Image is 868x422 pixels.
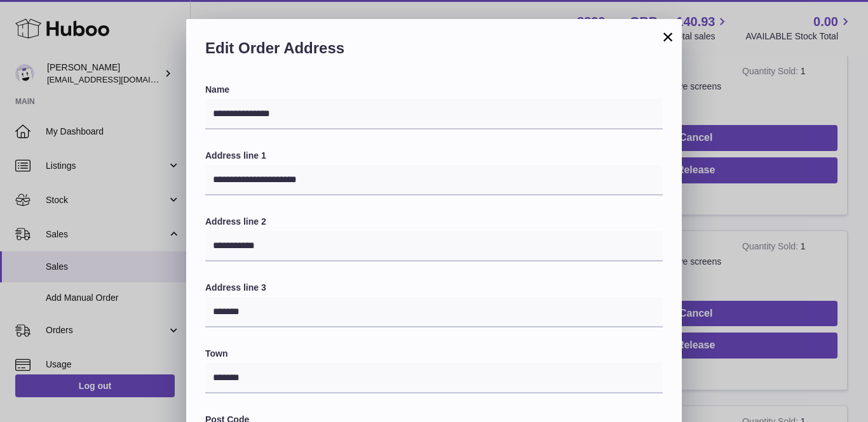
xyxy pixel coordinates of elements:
[205,38,663,65] h2: Edit Order Address
[205,84,663,96] label: Name
[205,348,663,360] label: Town
[205,150,663,162] label: Address line 1
[205,282,663,294] label: Address line 3
[660,29,675,44] button: ×
[205,216,663,228] label: Address line 2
